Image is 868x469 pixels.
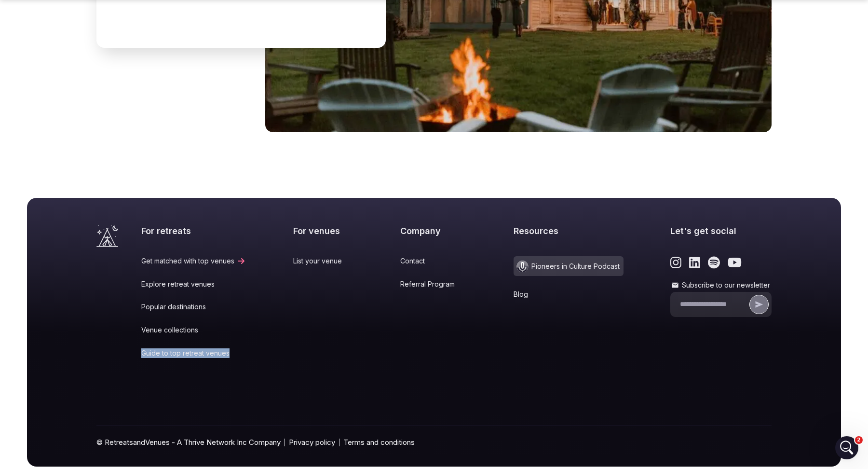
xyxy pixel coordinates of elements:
[514,290,624,299] a: Blog
[514,256,624,276] a: Pioneers in Culture Podcast
[670,225,772,237] h2: Let's get social
[141,256,246,266] a: Get matched with top venues
[514,225,624,237] h2: Resources
[141,225,246,237] h2: For retreats
[855,436,863,444] span: 2
[141,325,246,335] a: Venue collections
[689,256,700,269] a: Link to the retreats and venues LinkedIn page
[289,437,335,447] a: Privacy policy
[343,437,415,447] a: Terms and conditions
[400,225,466,237] h2: Company
[670,280,772,290] label: Subscribe to our newsletter
[835,436,858,459] iframe: Intercom live chat
[293,225,353,237] h2: For venues
[141,348,246,358] a: Guide to top retreat venues
[708,256,720,269] a: Link to the retreats and venues Spotify page
[400,279,466,289] a: Referral Program
[141,302,246,312] a: Popular destinations
[728,256,742,269] a: Link to the retreats and venues Youtube page
[96,225,118,247] a: Visit the homepage
[670,256,681,269] a: Link to the retreats and venues Instagram page
[400,256,466,266] a: Contact
[141,279,246,289] a: Explore retreat venues
[96,426,772,467] div: © RetreatsandVenues - A Thrive Network Inc Company
[293,256,353,266] a: List your venue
